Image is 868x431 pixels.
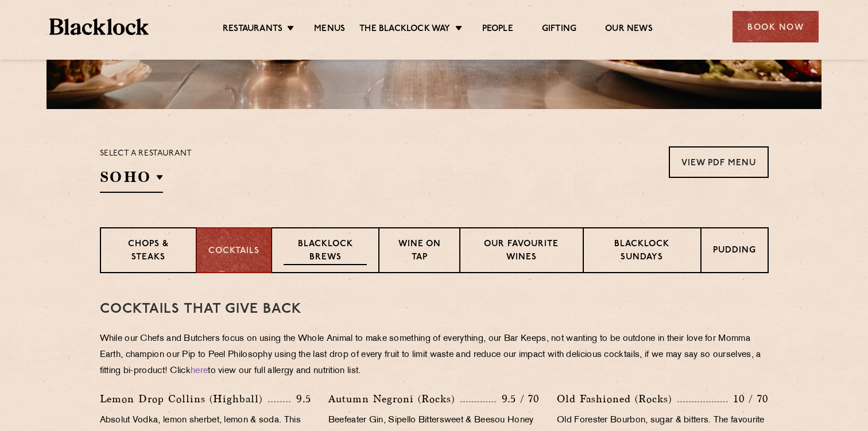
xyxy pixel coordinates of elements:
a: People [482,24,513,36]
p: Select a restaurant [100,146,192,161]
div: Book Now [733,11,819,42]
p: Pudding [713,244,756,259]
img: BL_Textured_Logo-footer-cropped.svg [49,18,149,35]
p: Chops & Steaks [113,238,184,265]
p: Cocktails [208,245,259,258]
a: View PDF Menu [669,146,769,178]
p: 9.5 / 70 [496,391,540,406]
a: Menus [314,24,345,36]
p: Blacklock Sundays [595,238,688,265]
a: The Blacklock Way [359,24,450,36]
a: Restaurants [223,24,282,36]
p: Old Fashioned (Rocks) [557,391,677,407]
p: Our favourite wines [472,238,571,265]
a: Our News [605,24,653,36]
p: Blacklock Brews [284,238,367,265]
p: Lemon Drop Collins (Highball) [100,391,268,407]
p: Autumn Negroni (Rocks) [328,391,460,407]
h3: Cocktails That Give Back [100,302,769,317]
p: While our Chefs and Butchers focus on using the Whole Animal to make something of everything, our... [100,331,769,379]
p: Wine on Tap [391,238,447,265]
p: 10 / 70 [728,391,769,406]
p: 9.5 [290,391,311,406]
h2: SOHO [100,167,163,193]
a: here [191,367,208,375]
a: Gifting [542,24,576,36]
